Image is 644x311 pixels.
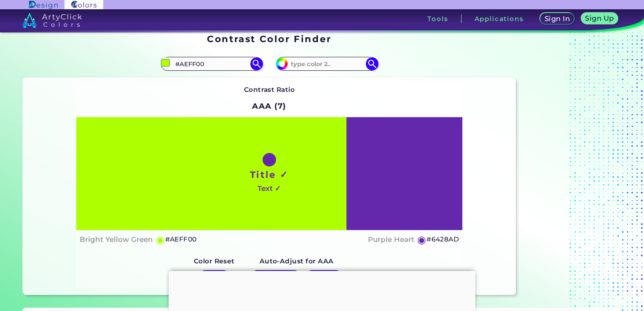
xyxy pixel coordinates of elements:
h4: Bright Yellow Green [80,233,153,246]
a: Sign Up [583,13,617,24]
img: logo_artyclick_colors_white.svg [22,13,82,28]
strong: Contrast Ratio [244,86,295,94]
img: ArtyClick Design logo [29,1,57,9]
h1: Title ✓ [250,168,289,181]
h5: #6428AD [427,234,459,245]
iframe: Advertisement [169,271,475,309]
h3: Tools [427,16,448,22]
h5: ◉ [417,235,427,245]
img: icon search [250,57,263,70]
h5: Sign In [546,16,569,22]
img: icon search [366,57,378,70]
h3: Applications [475,16,524,22]
input: type color 2.. [288,58,366,70]
h1: Contrast Color Finder [207,32,331,45]
strong: Auto-Adjust for AAA [260,257,334,265]
input: type color 1.. [172,58,251,70]
h5: Sign Up [587,15,613,21]
a: Sign In [542,13,573,24]
h4: Purple Heart [368,233,414,246]
strong: Color Reset [194,257,235,265]
h5: #AEFF00 [165,234,197,245]
h2: AAA (7) [248,97,290,115]
h5: ◉ [156,235,165,245]
h4: Text ✓ [258,182,281,195]
iframe: Advertisement [519,31,625,298]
